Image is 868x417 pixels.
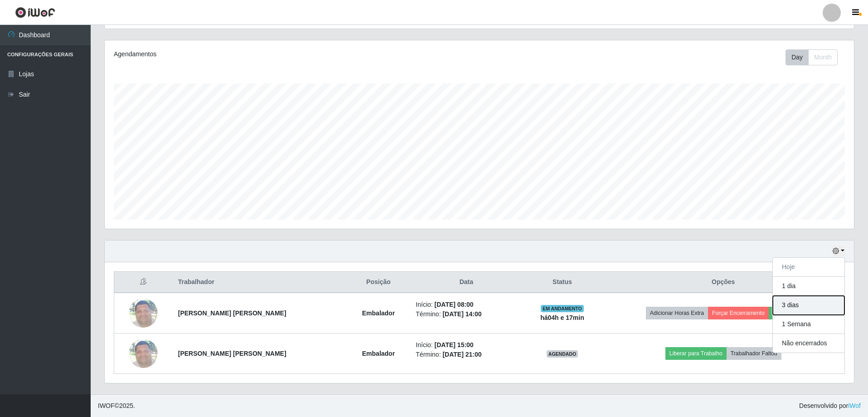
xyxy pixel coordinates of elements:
[129,294,158,332] img: 1697490161329.jpeg
[173,272,347,293] th: Trabalhador
[547,350,578,358] span: AGENDADO
[786,49,809,65] button: Day
[808,49,838,65] button: Month
[362,309,395,317] strong: Embalador
[129,334,158,373] img: 1697490161329.jpeg
[416,309,517,319] li: Término:
[786,49,838,65] div: First group
[602,272,844,293] th: Opções
[416,340,517,350] li: Início:
[178,309,286,317] strong: [PERSON_NAME] [PERSON_NAME]
[98,402,115,409] span: IWOF
[442,351,481,358] time: [DATE] 21:00
[410,272,522,293] th: Data
[769,307,801,319] button: Avaliação
[435,301,474,308] time: [DATE] 08:00
[416,350,517,359] li: Término:
[522,272,602,293] th: Status
[347,272,411,293] th: Posição
[665,347,727,360] button: Liberar para Trabalho
[416,300,517,309] li: Início:
[15,7,55,18] img: CoreUI Logo
[773,258,844,277] button: Hoje
[178,350,286,357] strong: [PERSON_NAME] [PERSON_NAME]
[773,334,844,353] button: Não encerrados
[786,49,845,65] div: Toolbar with button groups
[98,401,135,411] span: © 2025 .
[773,296,844,315] button: 3 dias
[442,310,481,318] time: [DATE] 14:00
[541,305,584,312] span: EM ANDAMENTO
[727,347,781,360] button: Trabalhador Faltou
[773,315,844,334] button: 1 Semana
[848,402,861,409] a: iWof
[799,401,861,411] span: Desenvolvido por
[646,307,708,319] button: Adicionar Horas Extra
[362,350,395,357] strong: Embalador
[540,314,584,321] strong: há 04 h e 17 min
[435,341,474,348] time: [DATE] 15:00
[708,307,769,319] button: Forçar Encerramento
[773,277,844,296] button: 1 dia
[114,49,411,59] div: Agendamentos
